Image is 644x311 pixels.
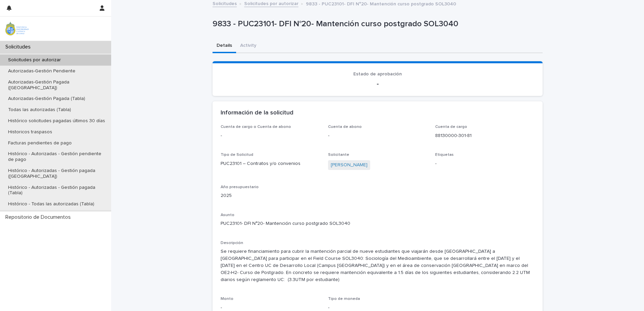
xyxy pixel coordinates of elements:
span: Cuenta de cargo o Cuenta de abono [221,125,291,129]
span: Cuenta de cargo [435,125,467,129]
button: Details [213,39,236,53]
span: Asunto [221,213,234,217]
p: - [328,132,427,139]
span: Cuenta de abono [328,125,362,129]
p: Histórico - Autorizadas - Gestión pagada (Tabla) [3,185,111,196]
h2: Información de la solicitud [221,109,293,117]
p: 88130000-301-81 [435,132,535,139]
span: Monto [221,297,233,301]
p: Solicitudes por autorizar [3,57,66,63]
span: Tipo de moneda [328,297,360,301]
span: Descripción [221,241,243,245]
span: Estado de aprobación [353,72,402,76]
p: 9833 - PUC23101- DFI N°20- Mantención curso postgrado SOL3040 [213,19,540,29]
p: - [435,160,535,167]
p: - [221,80,535,88]
p: Repositorio de Documentos [3,214,76,220]
p: PUC23101- DFI N°20- Mantención curso postgrado SOL3040 [221,220,535,227]
p: PUC23101 – Contratos y/o convenios [221,160,320,167]
span: Solicitante [328,153,349,157]
p: Historicos traspasos [3,129,58,135]
p: Autorizadas-Gestión Pagada ([GEOGRAPHIC_DATA]) [3,79,111,91]
p: Todas las autorizadas (Tabla) [3,107,76,113]
p: Histórico - Autorizadas - Gestión pendiente de pago [3,151,111,163]
span: Año presupuestario [221,185,259,189]
span: Tipo de Solicitud [221,153,253,157]
p: - [221,132,320,139]
p: 2025 [221,192,320,199]
span: Etiquetas [435,153,454,157]
p: Histórico solicitudes pagadas últimos 30 días [3,118,110,124]
p: Histórico - Todas las autorizadas (Tabla) [3,201,100,207]
img: iqsleoUpQLaG7yz5l0jK [5,22,29,35]
p: Solicitudes [3,44,36,50]
p: Autorizadas-Gestión Pendiente [3,68,81,74]
p: Facturas pendientes de pago [3,140,77,146]
a: [PERSON_NAME] [331,162,367,169]
p: Autorizadas-Gestión Pagada (Tabla) [3,96,91,102]
p: Histórico - Autorizadas - Gestión pagada ([GEOGRAPHIC_DATA]) [3,168,111,179]
p: Se requiere financiamiento para cubrir la mantención parcial de nueve estudiantes que viajarán de... [221,248,535,283]
button: Activity [236,39,260,53]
